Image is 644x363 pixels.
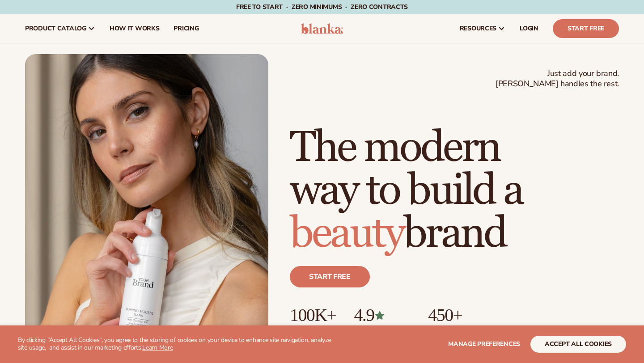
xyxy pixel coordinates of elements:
[166,14,206,43] a: pricing
[520,25,538,32] span: LOGIN
[513,14,546,43] a: LOGIN
[18,14,102,43] a: product catalog
[290,127,619,255] h1: The modern way to build a brand
[428,305,496,325] p: 450+
[174,25,199,32] span: pricing
[18,337,336,352] p: By clicking "Accept All Cookies", you agree to the storing of cookies on your device to enhance s...
[290,207,403,260] span: beauty
[290,305,336,325] p: 100K+
[25,25,86,32] span: product catalog
[142,343,173,352] a: Learn More
[460,25,496,32] span: resources
[496,68,619,89] span: Just add your brand. [PERSON_NAME] handles the rest.
[354,305,410,325] p: 4.9
[448,336,520,353] button: Manage preferences
[236,3,408,11] span: Free to start · ZERO minimums · ZERO contracts
[530,336,626,353] button: accept all cookies
[290,266,370,287] a: Start free
[301,23,343,34] img: logo
[448,340,520,348] span: Manage preferences
[110,25,160,32] span: How It Works
[453,14,513,43] a: resources
[553,19,619,38] a: Start Free
[25,54,268,361] img: Female holding tanning mousse.
[102,14,167,43] a: How It Works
